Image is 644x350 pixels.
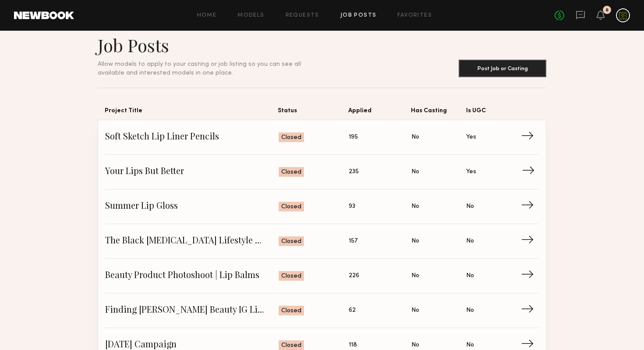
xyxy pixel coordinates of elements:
span: Has Casting [411,106,466,120]
span: 62 [349,306,356,315]
span: 226 [349,271,359,281]
span: Finding [PERSON_NAME] Beauty IG Live [105,304,279,317]
span: No [411,167,419,177]
span: Closed [281,341,301,350]
span: Allow models to apply to your casting or job listing so you can see all available and interested ... [98,61,301,76]
span: No [411,202,419,211]
a: Beauty Product Photoshoot | Lip BalmsClosed226NoNo→ [105,259,539,293]
span: No [411,271,419,281]
span: No [466,340,474,350]
span: Closed [281,272,301,281]
span: No [466,271,474,281]
span: Your Lips But Better [105,165,279,179]
span: 157 [349,236,357,246]
span: 118 [349,340,357,350]
a: Job Posts [340,13,377,18]
h1: Job Posts [98,34,322,56]
a: Models [237,13,264,18]
span: Is UGC [466,106,521,120]
span: Closed [281,168,301,177]
span: Applied [348,106,411,120]
span: Closed [281,307,301,315]
span: → [521,200,539,213]
a: The Black [MEDICAL_DATA] Lifestyle PhotoshootClosed157NoNo→ [105,224,539,259]
span: Summer Lip Gloss [105,200,279,213]
span: No [466,202,474,211]
span: Soft Sketch Lip Liner Pencils [105,131,279,144]
span: No [411,236,419,246]
button: Post Job or Casting [459,60,546,77]
span: Closed [281,237,301,246]
span: Yes [466,132,476,142]
span: 195 [349,132,358,142]
a: Soft Sketch Lip Liner PencilsClosed195NoYes→ [105,120,539,155]
span: → [522,165,540,179]
a: Finding [PERSON_NAME] Beauty IG LiveClosed62NoNo→ [105,293,539,328]
span: 235 [349,167,359,177]
span: Closed [281,133,301,142]
span: No [411,132,419,142]
span: Project Title [105,106,278,120]
span: Beauty Product Photoshoot | Lip Balms [105,269,279,282]
span: Closed [281,203,301,211]
a: Home [197,13,217,18]
span: → [521,235,539,248]
a: Your Lips But BetterClosed235NoYes→ [105,155,539,189]
span: The Black [MEDICAL_DATA] Lifestyle Photoshoot [105,235,279,248]
span: No [411,340,419,350]
span: → [521,131,539,144]
a: Summer Lip GlossClosed93NoNo→ [105,189,539,224]
span: Yes [466,167,476,177]
span: No [466,306,474,315]
span: 93 [349,202,355,211]
span: → [521,269,539,282]
span: No [411,306,419,315]
a: Favorites [397,13,432,18]
span: No [466,236,474,246]
a: Requests [286,13,319,18]
span: Status [278,106,348,120]
div: 8 [605,8,609,13]
span: → [521,304,539,317]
